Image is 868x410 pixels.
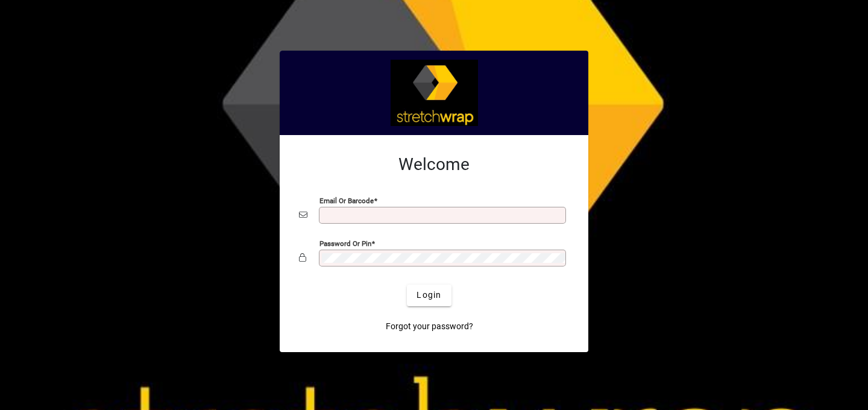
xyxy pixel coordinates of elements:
span: Forgot your password? [386,320,473,333]
mat-label: Email or Barcode [319,196,374,204]
button: Login [407,285,451,306]
a: Forgot your password? [381,316,478,338]
mat-label: Password or Pin [319,239,371,247]
span: Login [417,289,441,301]
h2: Welcome [299,154,569,175]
